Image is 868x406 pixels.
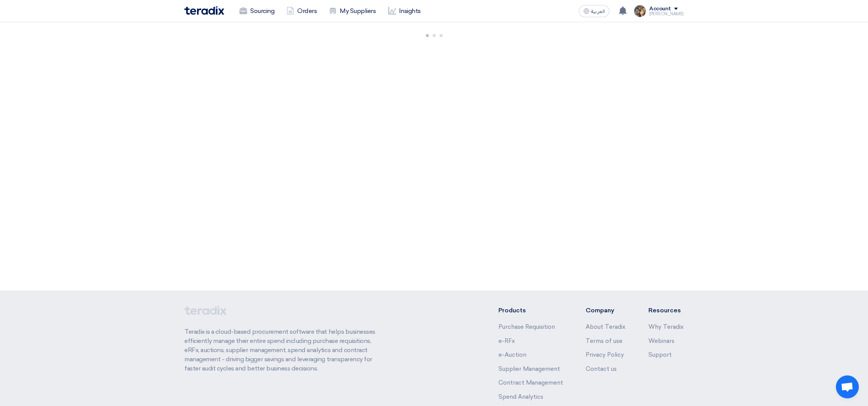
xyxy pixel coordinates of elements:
a: Contact us [586,365,617,372]
a: Spend Analytics [498,393,543,400]
a: e-Auction [498,351,526,358]
a: Privacy Policy [586,351,624,358]
a: My Suppliers [323,3,382,19]
img: file_1710751448746.jpg [634,5,646,17]
a: e-RFx [498,338,515,344]
div: Account [649,6,671,12]
a: Terms of use [586,338,622,344]
button: العربية [579,5,609,17]
div: Open chat [836,375,859,398]
li: Products [498,306,563,315]
img: Teradix logo [184,6,224,15]
a: Supplier Management [498,365,560,372]
a: Sourcing [233,3,280,19]
a: Orders [280,3,323,19]
a: Support [648,351,672,358]
li: Resources [648,306,684,315]
a: About Teradix [586,323,625,330]
li: Company [586,306,625,315]
p: Teradix is a cloud-based procurement software that helps businesses efficiently manage their enti... [184,327,384,373]
div: [PERSON_NAME] [649,12,684,16]
a: Purchase Requisition [498,323,555,330]
a: Why Teradix [648,323,684,330]
a: Contract Management [498,379,563,386]
a: Insights [382,3,427,19]
span: العربية [591,9,605,14]
a: Webinars [648,338,674,344]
